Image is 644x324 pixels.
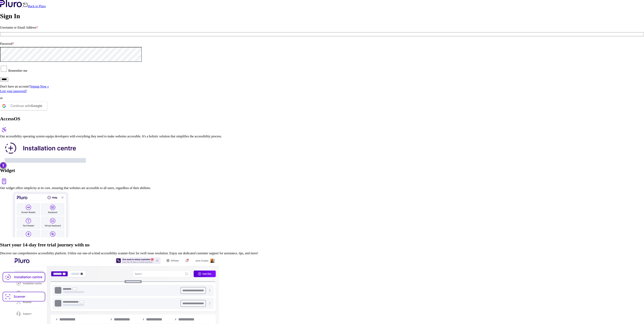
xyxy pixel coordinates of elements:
b: Google [31,104,42,108]
a: Back to Pluro [23,4,46,8]
img: Back icon [23,2,28,7]
div: Continue with [11,102,42,110]
a: Signup Now » [30,85,49,88]
input: Remember me [1,66,7,72]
